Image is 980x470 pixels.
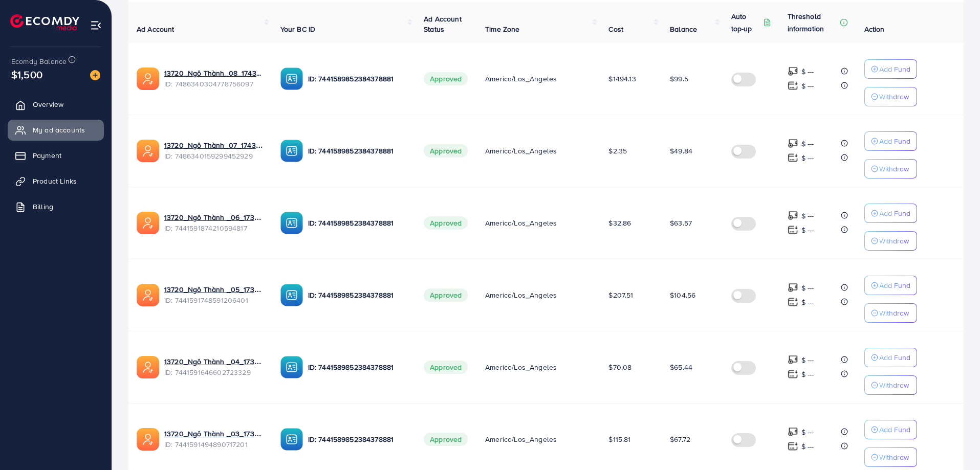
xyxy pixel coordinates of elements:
[864,375,917,395] button: Withdraw
[879,379,909,391] p: Withdraw
[280,68,303,90] img: ic-ba-acc.ded83a64.svg
[308,289,408,301] p: ID: 7441589852384378881
[801,80,814,92] p: $ ---
[280,212,303,234] img: ic-ba-acc.ded83a64.svg
[11,56,67,66] span: Ecomdy Balance
[864,204,917,223] button: Add Fund
[164,356,264,377] div: <span class='underline'>13720_Ngô Thành _04_1732630579207</span></br>7441591646602723329
[608,362,631,372] span: $70.08
[164,295,264,305] span: ID: 7441591748591206401
[164,140,264,161] div: <span class='underline'>13720_Ngô Thành_07_1743049414097</span></br>7486340159299452929
[137,212,159,234] img: ic-ads-acc.e4c84228.svg
[608,434,630,444] span: $115.81
[485,218,557,228] span: America/Los_Angeles
[879,307,909,319] p: Withdraw
[280,284,303,306] img: ic-ba-acc.ded83a64.svg
[10,14,79,30] img: logo
[308,361,408,373] p: ID: 7441589852384378881
[801,282,814,294] p: $ ---
[801,65,814,78] p: $ ---
[164,223,264,233] span: ID: 7441591874210594817
[879,235,909,247] p: Withdraw
[801,138,814,150] p: $ ---
[670,74,688,84] span: $99.5
[879,351,910,364] p: Add Fund
[670,24,697,34] span: Balance
[33,150,61,161] span: Payment
[801,440,814,453] p: $ ---
[864,447,917,467] button: Withdraw
[608,218,631,228] span: $32.86
[485,24,519,34] span: Time Zone
[788,152,798,163] img: top-up amount
[33,176,77,186] span: Product Links
[33,125,85,135] span: My ad accounts
[788,354,798,365] img: top-up amount
[424,433,468,446] span: Approved
[90,70,100,80] img: image
[280,428,303,451] img: ic-ba-acc.ded83a64.svg
[485,290,557,300] span: America/Los_Angeles
[864,348,917,367] button: Add Fund
[864,159,917,178] button: Withdraw
[879,163,909,175] p: Withdraw
[164,429,264,450] div: <span class='underline'>13720_Ngô Thành _03_1732630551077</span></br>7441591494890717201
[879,63,910,75] p: Add Fund
[137,24,175,34] span: Ad Account
[879,135,910,147] p: Add Fund
[864,276,917,295] button: Add Fund
[137,140,159,162] img: ic-ads-acc.e4c84228.svg
[670,434,690,444] span: $67.72
[801,224,814,236] p: $ ---
[280,140,303,162] img: ic-ba-acc.ded83a64.svg
[424,288,468,302] span: Approved
[164,212,264,222] a: 13720_Ngô Thành _06_1732630632280
[864,59,917,79] button: Add Fund
[424,144,468,158] span: Approved
[788,225,798,235] img: top-up amount
[137,356,159,378] img: ic-ads-acc.e4c84228.svg
[864,420,917,439] button: Add Fund
[8,94,104,115] a: Overview
[308,217,408,229] p: ID: 7441589852384378881
[670,290,695,300] span: $104.56
[864,24,885,34] span: Action
[8,171,104,191] a: Product Links
[308,145,408,157] p: ID: 7441589852384378881
[937,424,972,462] iframe: Chat
[137,68,159,90] img: ic-ads-acc.e4c84228.svg
[164,284,264,305] div: <span class='underline'>13720_Ngô Thành _05_1732630602998</span></br>7441591748591206401
[670,362,692,372] span: $65.44
[788,80,798,91] img: top-up amount
[308,433,408,445] p: ID: 7441589852384378881
[801,426,814,438] p: $ ---
[801,354,814,366] p: $ ---
[788,369,798,379] img: top-up amount
[864,131,917,151] button: Add Fund
[424,361,468,374] span: Approved
[8,145,104,166] a: Payment
[864,303,917,323] button: Withdraw
[33,99,63,109] span: Overview
[801,210,814,222] p: $ ---
[164,79,264,89] span: ID: 7486340304778756097
[864,87,917,106] button: Withdraw
[879,91,909,103] p: Withdraw
[164,439,264,450] span: ID: 7441591494890717201
[164,68,264,89] div: <span class='underline'>13720_Ngô Thành_08_1743049449175</span></br>7486340304778756097
[90,19,102,31] img: menu
[280,356,303,378] img: ic-ba-acc.ded83a64.svg
[164,68,264,78] a: 13720_Ngô Thành_08_1743049449175
[731,10,761,35] p: Auto top-up
[485,74,557,84] span: America/Los_Angeles
[801,368,814,381] p: $ ---
[164,367,264,377] span: ID: 7441591646602723329
[864,231,917,251] button: Withdraw
[608,146,627,156] span: $2.35
[485,434,557,444] span: America/Los_Angeles
[788,10,838,35] p: Threshold information
[879,451,909,463] p: Withdraw
[788,441,798,452] img: top-up amount
[164,429,264,439] a: 13720_Ngô Thành _03_1732630551077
